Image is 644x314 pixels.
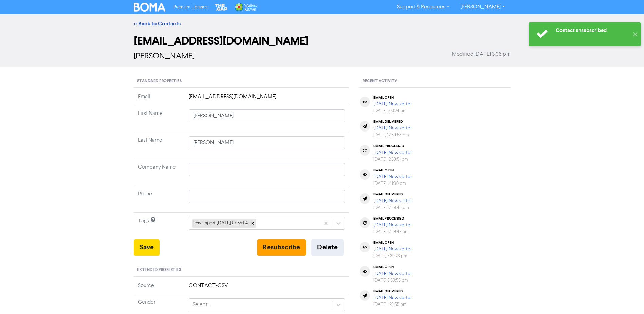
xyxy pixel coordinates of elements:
td: [EMAIL_ADDRESS][DOMAIN_NAME] [185,93,349,105]
div: [DATE] 12:59:47 pm [373,229,412,235]
img: Wolters Kluwer [234,3,257,12]
div: email delivered [373,289,412,293]
div: email processed [373,216,412,221]
a: [DATE] Newsletter [373,198,412,203]
div: Contact unsubscribed [556,27,629,34]
div: [DATE] 1:00:24 pm [373,108,412,114]
div: email open [373,168,412,172]
img: The Gap [214,3,228,12]
a: [DATE] Newsletter [373,247,412,251]
a: [DATE] Newsletter [373,271,412,276]
a: [DATE] Newsletter [373,126,412,130]
td: Phone [134,186,185,213]
td: Company Name [134,159,185,186]
div: [DATE] 7:39:23 pm [373,253,412,259]
div: [DATE] 1:41:30 pm [373,180,412,187]
button: Save [134,239,160,256]
span: Modified [DATE] 3:06 pm [452,50,511,58]
div: email open [373,241,412,245]
div: Recent Activity [359,75,510,88]
td: CONTACT-CSV [185,282,349,294]
div: Select ... [192,301,211,309]
a: [DATE] Newsletter [373,295,412,300]
div: email delivered [373,120,412,124]
div: Standard Properties [134,75,349,88]
td: First Name [134,105,185,132]
span: [PERSON_NAME] [134,52,195,60]
div: email processed [373,144,412,148]
div: email open [373,95,412,100]
div: csv import [DATE] 07:55:04 [192,219,249,228]
a: [PERSON_NAME] [455,2,510,13]
div: Extended Properties [134,264,349,277]
button: Delete [311,239,344,256]
td: Source [134,282,185,294]
td: Last Name [134,132,185,159]
div: [DATE] 1:29:55 pm [373,301,412,308]
a: << Back to Contacts [134,20,181,27]
a: Support & Resources [391,2,455,13]
h2: [EMAIL_ADDRESS][DOMAIN_NAME] [134,35,511,48]
button: Resubscribe [257,239,306,256]
div: [DATE] 12:59:53 pm [373,132,412,138]
div: email open [373,265,412,269]
td: Tags [134,213,185,240]
div: [DATE] 12:59:48 pm [373,205,412,211]
div: email delivered [373,192,412,196]
span: Premium Libraries: [173,5,208,10]
a: [DATE] Newsletter [373,102,412,106]
a: [DATE] Newsletter [373,174,412,179]
img: BOMA Logo [134,3,166,12]
div: [DATE] 12:59:51 pm [373,156,412,163]
a: [DATE] Newsletter [373,223,412,227]
a: [DATE] Newsletter [373,150,412,155]
iframe: Chat Widget [610,281,644,314]
td: Email [134,93,185,105]
div: [DATE] 8:50:55 pm [373,277,412,284]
